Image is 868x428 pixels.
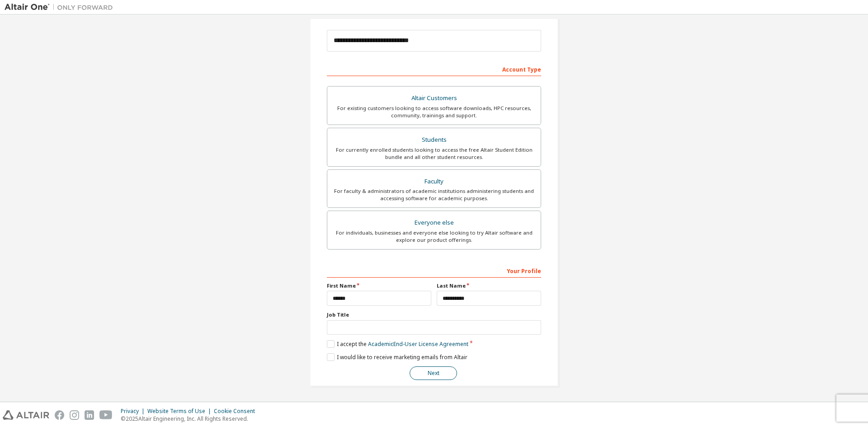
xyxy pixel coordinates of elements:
div: Cookie Consent [214,408,260,415]
img: facebook.svg [55,410,64,420]
div: For individuals, businesses and everyone else looking to try Altair software and explore our prod... [333,229,535,244]
img: youtube.svg [99,410,113,420]
div: Privacy [121,408,147,415]
img: instagram.svg [70,410,79,420]
img: altair_logo.svg [3,410,49,420]
label: Last Name [437,282,541,289]
a: Academic End-User License Agreement [368,340,468,348]
img: linkedin.svg [85,410,94,420]
img: Altair One [5,3,118,12]
div: Students [333,134,535,146]
div: For currently enrolled students looking to access the free Altair Student Edition bundle and all ... [333,146,535,161]
button: Next [410,366,457,380]
label: First Name [327,282,431,289]
div: For faculty & administrators of academic institutions administering students and accessing softwa... [333,188,535,202]
div: Faculty [333,175,535,188]
div: Website Terms of Use [147,408,214,415]
p: © 2025 Altair Engineering, Inc. All Rights Reserved. [121,415,260,423]
div: Everyone else [333,216,535,229]
div: Altair Customers [333,92,535,105]
label: Job Title [327,311,541,318]
label: I accept the [327,340,468,348]
label: I would like to receive marketing emails from Altair [327,353,467,361]
div: Account Type [327,62,541,76]
div: For existing customers looking to access software downloads, HPC resources, community, trainings ... [333,105,535,119]
div: Your Profile [327,263,541,278]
